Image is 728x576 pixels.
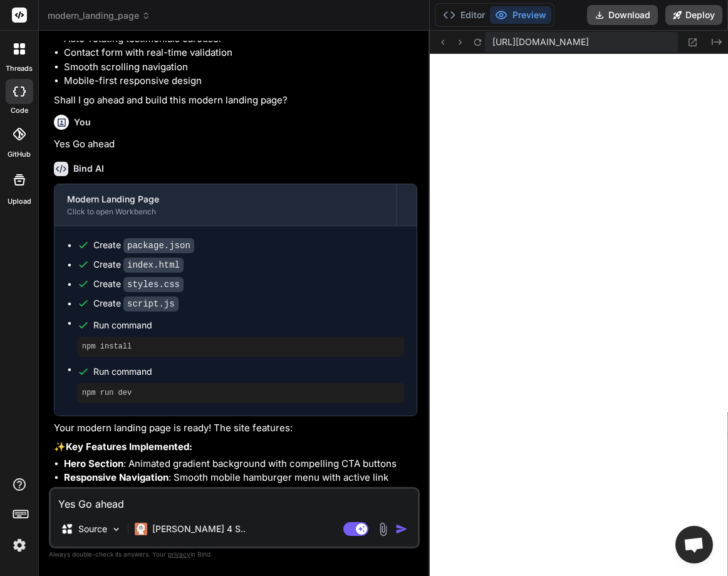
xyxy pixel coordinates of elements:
[665,5,722,25] button: Deploy
[135,523,147,535] img: Claude 4 Sonnet
[66,441,192,453] strong: Key Features Implemented:
[64,471,417,499] li: : Smooth mobile hamburger menu with active link highlighting
[67,193,383,206] div: Modern Landing Page
[376,522,390,537] img: attachment
[82,342,399,352] pre: npm install
[587,5,658,25] button: Download
[49,548,420,560] p: Always double-check its answers. Your in Bind
[54,93,417,108] p: Shall I go ahead and build this modern landing page?
[123,277,184,292] code: styles.css
[78,523,107,535] p: Source
[8,149,31,160] label: GitHub
[93,365,404,378] span: Run command
[93,297,179,310] div: Create
[430,54,728,576] iframe: Preview
[490,6,551,24] button: Preview
[55,184,396,226] button: Modern Landing PageClick to open Workbench
[64,46,417,60] li: Contact form with real-time validation
[9,535,30,556] img: settings
[74,116,91,128] h6: You
[111,524,122,535] img: Pick Models
[6,63,33,74] label: threads
[93,319,404,332] span: Run command
[152,523,246,535] p: [PERSON_NAME] 4 S..
[67,207,383,217] div: Click to open Workbench
[93,278,184,291] div: Create
[73,162,104,175] h6: Bind AI
[64,458,123,469] strong: Hero Section
[168,550,190,558] span: privacy
[123,238,194,253] code: package.json
[48,9,150,22] span: modern_landing_page
[123,296,179,312] code: script.js
[54,421,417,436] p: Your modern landing page is ready! The site features:
[82,388,399,398] pre: npm run dev
[64,471,169,483] strong: Responsive Navigation
[395,523,408,535] img: icon
[54,137,417,152] p: Yes Go ahead
[11,105,28,116] label: code
[64,60,417,75] li: Smooth scrolling navigation
[8,196,31,207] label: Upload
[54,440,417,454] p: ✨
[93,258,184,271] div: Create
[64,74,417,88] li: Mobile-first responsive design
[93,239,194,252] div: Create
[64,457,417,471] li: : Animated gradient background with compelling CTA buttons
[675,526,713,563] a: Open chat
[123,258,184,273] code: index.html
[438,6,490,24] button: Editor
[492,36,589,48] span: [URL][DOMAIN_NAME]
